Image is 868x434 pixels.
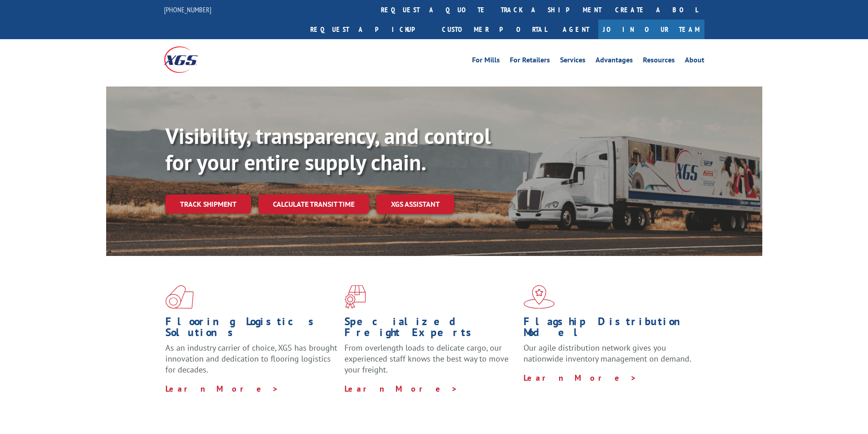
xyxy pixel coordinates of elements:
b: Visibility, transparency, and control for your entire supply chain. [165,122,491,176]
a: Resources [643,56,675,66]
span: Our agile distribution network gives you nationwide inventory management on demand. [524,342,691,364]
a: Customer Portal [435,20,554,39]
img: xgs-icon-focused-on-flooring-red [344,285,366,309]
a: For Retailers [510,56,550,66]
a: Learn More > [524,373,637,383]
span: As an industry carrier of choice, XGS has brought innovation and dedication to flooring logistics... [165,342,337,375]
a: Request a pickup [303,20,435,39]
img: xgs-icon-total-supply-chain-intelligence-red [165,285,194,309]
a: Agent [554,20,598,39]
a: For Mills [472,56,500,66]
a: Learn More > [165,383,279,394]
a: XGS ASSISTANT [376,194,454,214]
a: Join Our Team [598,20,704,39]
h1: Flooring Logistics Solutions [165,316,338,342]
a: Learn More > [344,383,458,394]
a: Track shipment [165,194,251,214]
p: From overlength loads to delicate cargo, our experienced staff knows the best way to move your fr... [344,342,517,383]
a: About [685,56,704,66]
a: Services [560,56,586,66]
h1: Specialized Freight Experts [344,316,517,342]
a: Advantages [596,56,633,66]
a: Calculate transit time [258,194,369,214]
img: xgs-icon-flagship-distribution-model-red [524,285,555,309]
a: [PHONE_NUMBER] [164,5,211,14]
h1: Flagship Distribution Model [524,316,696,342]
